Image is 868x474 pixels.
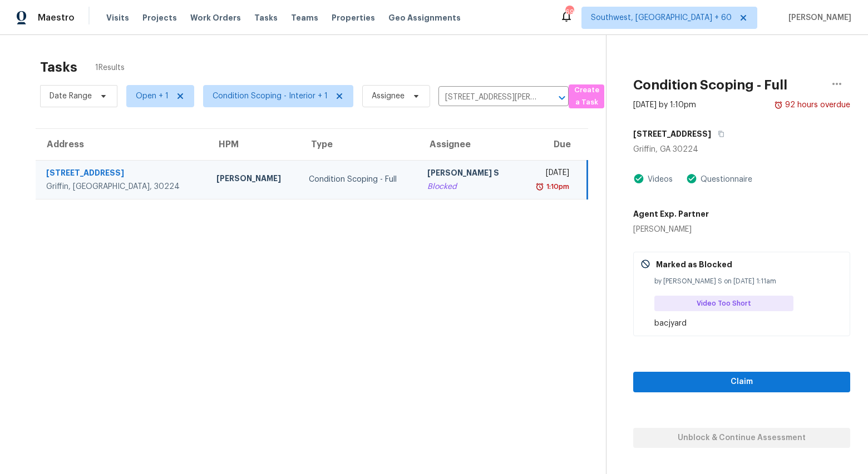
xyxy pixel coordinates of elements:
[50,91,92,102] span: Date Range
[633,224,709,235] div: [PERSON_NAME]
[784,12,851,23] span: [PERSON_NAME]
[438,89,537,106] input: Search by address
[633,144,850,155] div: Griffin, GA 30224
[591,12,732,23] span: Southwest, [GEOGRAPHIC_DATA] + 60
[544,181,569,192] div: 1:10pm
[40,62,77,73] h2: Tasks
[95,62,125,73] span: 1 Results
[106,12,129,23] span: Visits
[46,167,199,181] div: [STREET_ADDRESS]
[654,318,843,329] div: bacjyard
[633,99,696,111] div: [DATE] by 1:10pm
[654,276,843,287] div: by [PERSON_NAME] S on [DATE] 1:11am
[142,12,177,23] span: Projects
[213,91,328,102] span: Condition Scoping - Interior + 1
[574,84,599,109] span: Create a Task
[633,79,787,91] h2: Condition Scoping - Full
[644,174,673,185] div: Videos
[633,208,709,219] h5: Agent Exp. Partner
[388,12,461,23] span: Geo Assignments
[633,128,711,139] h5: [STREET_ADDRESS]
[46,181,199,192] div: Griffin, [GEOGRAPHIC_DATA], 30224
[528,167,569,181] div: [DATE]
[535,181,544,192] img: Overdue Alarm Icon
[697,174,752,185] div: Questionnaire
[38,12,75,23] span: Maestro
[633,372,850,392] button: Claim
[254,14,278,22] span: Tasks
[36,129,208,160] th: Address
[656,259,732,270] p: Marked as Blocked
[519,129,588,160] th: Due
[554,90,570,106] button: Open
[216,173,291,187] div: [PERSON_NAME]
[697,298,756,309] span: Video Too Short
[427,167,510,181] div: [PERSON_NAME] S
[418,129,519,160] th: Assignee
[427,181,510,192] div: Blocked
[686,173,697,184] img: Artifact Present Icon
[633,173,644,184] img: Artifact Present Icon
[640,259,650,269] img: Gray Cancel Icon
[208,129,300,160] th: HPM
[309,174,410,185] div: Condition Scoping - Full
[569,84,604,108] button: Create a Task
[711,124,726,144] button: Copy Address
[774,99,783,111] img: Overdue Alarm Icon
[136,91,169,102] span: Open + 1
[783,99,850,111] div: 92 hours overdue
[332,12,375,23] span: Properties
[291,12,318,23] span: Teams
[642,375,841,389] span: Claim
[300,129,418,160] th: Type
[565,7,573,18] div: 691
[372,91,405,102] span: Assignee
[190,12,241,23] span: Work Orders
